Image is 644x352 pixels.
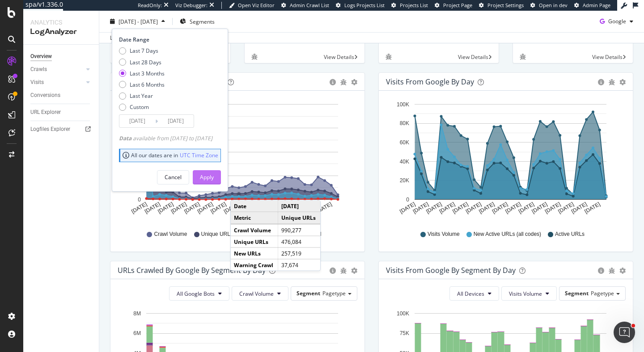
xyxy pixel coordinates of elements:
[190,17,215,25] span: Segments
[106,14,169,29] button: [DATE] - [DATE]
[609,268,615,274] div: bug
[175,2,208,9] div: Viz Debugger:
[474,230,541,238] span: New Active URLs (all codes)
[438,201,456,215] text: [DATE]
[340,79,347,85] div: bug
[479,2,524,9] a: Project Settings
[340,268,347,274] div: bug
[400,177,409,184] text: 20K
[30,52,93,61] a: Overview
[138,2,162,9] div: ReadOnly:
[435,2,472,9] a: Project Page
[278,259,320,271] td: 37,674
[209,201,227,215] text: [DATE]
[177,290,215,298] span: All Google Bots
[351,79,357,85] div: gear
[144,201,161,215] text: [DATE]
[119,134,133,142] span: Data
[608,17,626,25] span: Google
[119,17,158,25] span: [DATE] - [DATE]
[30,78,44,87] div: Visits
[531,201,549,215] text: [DATE]
[30,108,61,117] div: URL Explorer
[487,2,524,8] span: Project Settings
[290,2,329,8] span: Admin Crawl List
[592,53,623,61] span: View Details
[183,201,201,215] text: [DATE]
[574,2,610,9] a: Admin Page
[130,92,153,100] div: Last Year
[315,201,333,215] text: [DATE]
[297,289,320,297] span: Segment
[565,289,589,297] span: Segment
[491,201,509,215] text: [DATE]
[133,330,141,336] text: 6M
[591,289,614,297] span: Pagetype
[231,224,278,236] td: Crawl Volume
[130,201,148,215] text: [DATE]
[165,173,182,181] div: Cancel
[30,65,47,74] div: Crawls
[130,69,165,77] div: Last 3 Months
[30,125,70,134] div: Logfiles Explorer
[119,36,219,43] div: Date Range
[229,2,275,9] a: Open Viz Editor
[180,151,218,159] a: UTC Time Zone
[412,201,430,215] text: [DATE]
[400,139,409,146] text: 60K
[504,201,522,215] text: [DATE]
[400,121,409,127] text: 80K
[425,201,443,215] text: [DATE]
[557,201,575,215] text: [DATE]
[30,91,60,100] div: Conversions
[231,236,278,247] td: Unique URLs
[158,115,194,127] input: End Date
[530,2,568,9] a: Open in dev
[239,290,274,298] span: Crawl Volume
[598,268,604,274] div: circle-info
[119,103,165,111] div: Custom
[406,197,409,203] text: 0
[324,53,354,61] span: View Details
[119,92,165,100] div: Last Year
[619,268,626,274] div: gear
[30,125,93,134] a: Logfiles Explorer
[251,54,258,60] div: bug
[330,268,336,274] div: circle-info
[398,201,416,215] text: [DATE]
[118,98,357,222] svg: A chart.
[281,2,329,9] a: Admin Crawl List
[443,2,472,8] span: Project Page
[170,201,188,215] text: [DATE]
[322,289,346,297] span: Pagetype
[169,286,229,301] button: All Google Bots
[457,290,484,298] span: All Devices
[231,201,278,212] td: Date
[133,310,141,317] text: 8M
[397,101,409,108] text: 100K
[119,115,155,127] input: Start Date
[118,266,266,275] div: URLs Crawled by Google By Segment By Day
[119,81,165,88] div: Last 6 Months
[520,54,526,60] div: bug
[509,290,542,298] span: Visits Volume
[501,286,557,301] button: Visits Volume
[614,322,635,343] iframe: Intercom live chat
[157,201,174,215] text: [DATE]
[119,58,165,66] div: Last 28 Days
[138,197,141,203] text: 0
[428,230,460,238] span: Visits Volume
[330,79,336,85] div: circle-info
[336,2,385,9] a: Logs Projects List
[397,310,409,317] text: 100K
[386,98,626,222] svg: A chart.
[130,47,158,54] div: Last 7 Days
[400,159,409,165] text: 40K
[201,230,233,238] span: Unique URLs
[400,2,428,8] span: Projects List
[609,79,615,85] div: bug
[386,77,474,86] div: Visits from Google by day
[30,18,92,27] div: Analytics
